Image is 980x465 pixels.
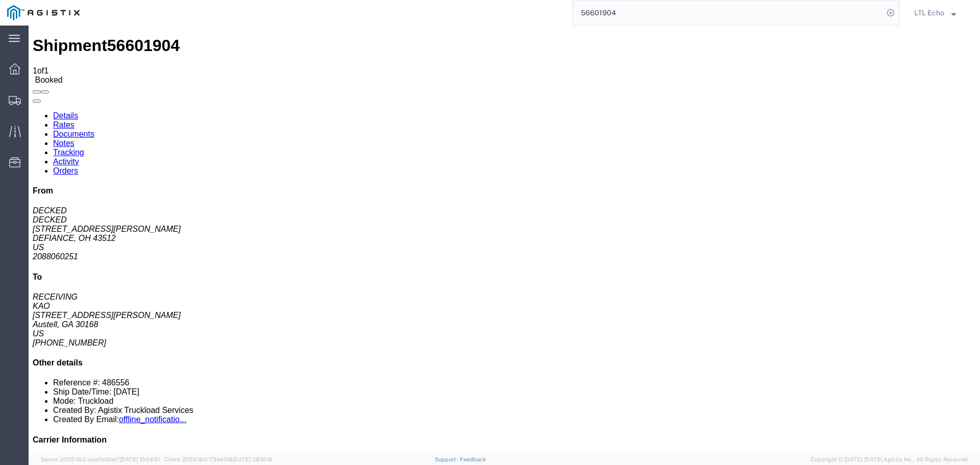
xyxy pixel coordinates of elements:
[914,7,966,19] button: LTL Echo
[811,455,968,464] span: Copyright © [DATE]-[DATE] Agistix Inc., All Rights Reserved
[29,26,980,454] iframe: To enrich screen reader interactions, please activate Accessibility in Grammarly extension settings
[435,456,460,462] a: Support
[90,389,158,398] a: offline_notificatio...
[120,456,160,462] span: [DATE] 10:04:51
[460,456,486,462] a: Feedback
[914,7,944,18] span: LTL Echo
[4,410,947,419] h4: Carrier Information
[233,456,273,462] span: [DATE] 08:10:16
[41,456,160,462] span: Server: 2025.18.0-daa1fe12ee7
[573,1,884,25] input: Search for shipment number, reference number
[7,5,80,20] img: logo
[164,456,273,462] span: Client: 2025.18.0-7346316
